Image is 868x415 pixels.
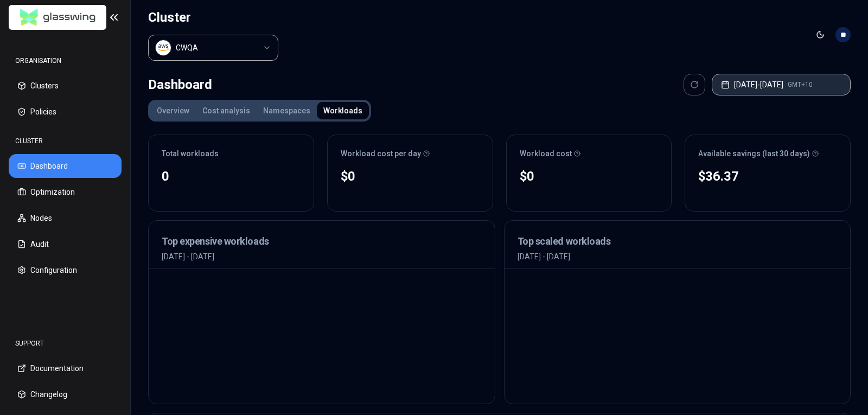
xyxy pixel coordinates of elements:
[9,258,122,282] button: Configuration
[698,168,837,185] div: $36.37
[9,130,122,152] div: CLUSTER
[9,232,122,256] button: Audit
[162,148,301,159] div: Total workloads
[148,35,278,61] button: Select a value
[520,148,659,159] div: Workload cost
[518,251,838,262] p: [DATE] - [DATE]
[9,382,122,406] button: Changelog
[317,102,369,119] button: Workloads
[788,80,813,89] span: GMT+10
[9,100,122,124] button: Policies
[148,74,212,95] div: Dashboard
[150,102,196,119] button: Overview
[9,74,122,98] button: Clusters
[9,50,122,72] div: ORGANISATION
[162,234,482,249] h3: Top expensive workloads
[162,251,482,262] p: [DATE] - [DATE]
[518,234,838,249] h3: Top scaled workloads
[158,42,169,53] img: aws
[341,148,480,159] div: Workload cost per day
[9,356,122,380] button: Documentation
[257,102,317,119] button: Namespaces
[148,9,278,26] h1: Cluster
[9,180,122,204] button: Optimization
[9,333,122,354] div: SUPPORT
[16,5,100,30] img: GlassWing
[712,74,851,95] button: [DATE]-[DATE]GMT+10
[520,168,659,185] div: $0
[9,154,122,178] button: Dashboard
[341,168,480,185] div: $0
[162,168,301,185] div: 0
[698,148,837,159] div: Available savings (last 30 days)
[9,206,122,230] button: Nodes
[196,102,257,119] button: Cost analysis
[176,42,198,53] div: CWQA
